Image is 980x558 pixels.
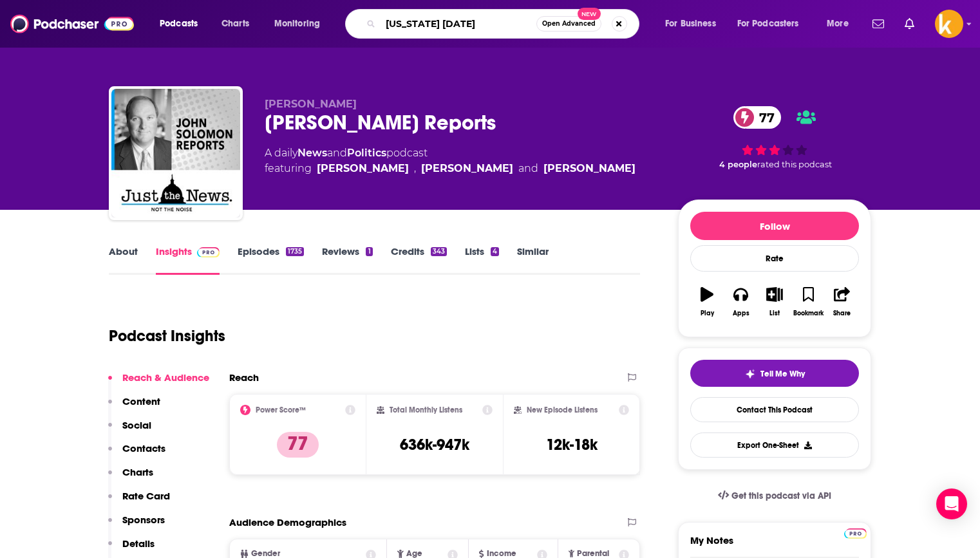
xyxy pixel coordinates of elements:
a: Politics [347,147,386,159]
span: Open Advanced [542,21,596,27]
h2: Total Monthly Listens [390,405,462,414]
label: My Notes [690,534,859,557]
button: tell me why sparkleTell Me Why [690,360,859,387]
a: Lists4 [465,245,499,275]
button: Share [825,279,859,325]
a: Contact This Podcast [690,397,859,422]
span: 4 people [719,160,757,169]
h1: Podcast Insights [109,326,225,346]
a: Pro website [844,526,867,539]
h3: 12k-18k [546,435,598,454]
img: User Profile [935,10,963,38]
span: [PERSON_NAME] [265,98,357,110]
div: [PERSON_NAME] [317,161,409,176]
button: Show profile menu [935,10,963,38]
div: Open Intercom Messenger [936,488,967,519]
p: Charts [122,466,153,478]
input: Search podcasts, credits, & more... [381,14,536,34]
p: Sponsors [122,514,165,526]
span: rated this podcast [757,160,832,169]
span: Gender [251,550,280,558]
a: Show notifications dropdown [867,13,889,35]
p: Contacts [122,442,165,454]
span: Charts [221,15,249,33]
a: About [109,245,138,275]
p: Rate Card [122,490,170,502]
img: John Solomon Reports [111,89,240,218]
button: open menu [656,14,732,34]
p: Details [122,537,155,550]
div: List [769,310,780,317]
span: Age [406,550,422,558]
button: Bookmark [791,279,825,325]
div: Bookmark [793,310,824,317]
button: open menu [729,14,818,34]
div: Share [833,310,851,317]
div: Apps [733,310,749,317]
button: Follow [690,212,859,240]
p: Reach & Audience [122,371,209,384]
button: Contacts [108,442,165,466]
img: Podchaser Pro [197,247,220,257]
span: More [827,15,849,33]
div: A daily podcast [265,145,636,176]
img: tell me why sparkle [745,369,755,379]
img: Podchaser - Follow, Share and Rate Podcasts [10,12,134,36]
h2: Power Score™ [256,405,306,414]
button: Social [108,419,151,443]
a: Similar [517,245,549,275]
button: Content [108,395,160,419]
a: Get this podcast via API [708,480,842,512]
img: Podchaser Pro [844,528,867,539]
a: Reviews1 [322,245,372,275]
div: 1 [366,247,372,256]
a: Episodes1735 [238,245,304,275]
span: and [327,147,347,159]
span: Tell Me Why [760,369,805,379]
div: Search podcasts, credits, & more... [357,9,652,39]
button: Rate Card [108,490,170,514]
div: 77 4 peoplerated this podcast [678,98,871,178]
p: Social [122,419,151,431]
span: New [578,8,601,20]
div: [PERSON_NAME] [421,161,513,176]
h3: 636k-947k [400,435,469,454]
button: Reach & Audience [108,371,209,395]
div: 4 [491,247,499,256]
span: 77 [746,106,781,129]
span: Monitoring [274,15,320,33]
h2: New Episode Listens [527,405,598,414]
button: open menu [151,14,214,34]
button: Open AdvancedNew [536,16,601,32]
a: News [297,147,327,159]
span: and [518,161,538,176]
p: Content [122,395,160,407]
span: featuring [265,161,636,176]
div: 1735 [286,247,304,256]
a: InsightsPodchaser Pro [156,245,220,275]
button: List [758,279,791,325]
div: 343 [431,247,447,256]
a: 77 [733,106,781,129]
div: Rate [690,245,859,272]
span: , [414,161,416,176]
div: Play [701,310,714,317]
span: Get this podcast via API [731,490,831,501]
span: Income [487,550,516,558]
button: Play [690,279,724,325]
button: Export One-Sheet [690,432,859,458]
button: open menu [818,14,865,34]
button: Charts [108,466,153,490]
span: Logged in as sshawan [935,10,963,38]
a: Credits343 [391,245,447,275]
h2: Reach [229,371,259,384]
div: [PERSON_NAME] [543,161,636,176]
h2: Audience Demographics [229,516,346,528]
button: open menu [265,14,337,34]
button: Sponsors [108,514,165,537]
span: For Business [665,15,716,33]
button: Apps [724,279,757,325]
p: 77 [277,432,319,458]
